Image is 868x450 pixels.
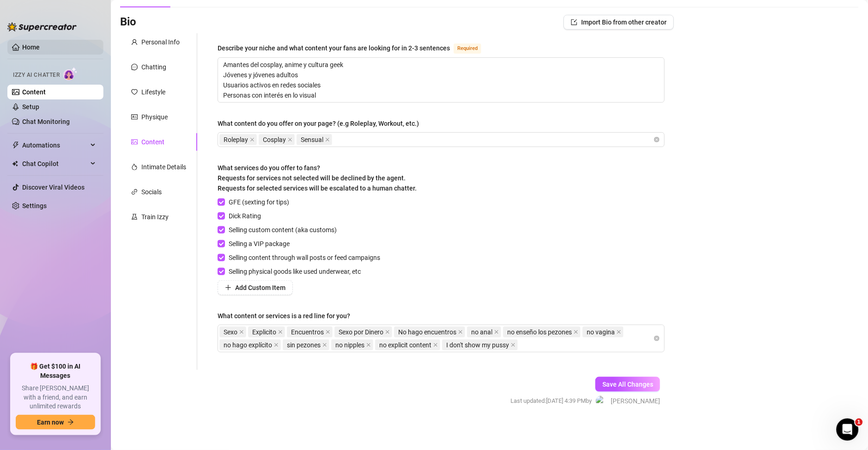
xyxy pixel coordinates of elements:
[654,137,660,142] span: close-circle
[16,415,95,430] button: Earn nowarrow-right
[22,88,46,96] a: Content
[13,71,60,80] span: Izzy AI Chatter
[595,377,660,392] button: Save All Changes
[334,134,336,145] input: What content do you offer on your page? (e.g Roleplay, Workout, etc.)
[283,339,329,351] span: sin pezones
[617,330,621,334] span: close
[131,139,138,145] span: picture
[398,327,456,337] span: No hago encuentros
[611,396,660,406] span: [PERSON_NAME]
[131,189,138,195] span: link
[335,340,364,350] span: no nipples
[574,330,578,334] span: close
[334,327,392,338] span: Sexo por Dinero
[503,327,581,338] span: no enseño los pezones
[520,339,522,351] input: What content or services is a red line for you?
[22,156,88,171] span: Chat Copilot
[375,339,440,351] span: no explicit content
[467,327,501,338] span: no anal
[12,160,18,167] img: Chat Copilot
[297,134,332,145] span: Sensual
[218,118,419,129] div: What content do you offer on your page? (e.g Roleplay, Workout, etc.)
[366,343,371,347] span: close
[326,330,330,334] span: close
[454,43,481,54] span: Required
[433,343,438,347] span: close
[131,89,138,95] span: heart
[141,62,166,72] div: Chatting
[339,327,383,337] span: Sexo por Dinero
[494,330,499,334] span: close
[22,43,40,51] a: Home
[442,339,518,351] span: I don't show my pussy
[131,214,138,220] span: experiment
[225,225,340,235] span: Selling custom content (aka customs)
[507,327,572,337] span: no enseño los pezones
[219,339,281,351] span: no hago explícito
[141,137,164,147] div: Content
[225,211,265,221] span: Dick Rating
[250,137,255,142] span: close
[67,419,74,425] span: arrow-right
[331,339,373,351] span: no nipples
[218,43,450,53] div: Describe your niche and what content your fans are looking for in 2-3 sentences
[7,22,77,31] img: logo-BBDzfeDw.svg
[12,142,19,149] span: thunderbolt
[274,343,279,347] span: close
[263,135,286,145] span: Cosplay
[837,419,859,441] iframe: Intercom live chat
[301,135,323,145] span: Sensual
[131,39,138,45] span: user
[131,164,138,170] span: fire
[141,112,168,122] div: Physique
[581,18,667,26] span: Import Bio from other creator
[16,362,95,380] span: 🎁 Get $100 in AI Messages
[239,330,244,334] span: close
[379,340,431,350] span: no explicit content
[291,327,324,337] span: Encuentros
[259,134,295,145] span: Cosplay
[225,197,293,207] span: GFE (sexting for tips)
[141,187,162,197] div: Socials
[63,67,78,80] img: AI Chatter
[22,184,85,191] a: Discover Viral Videos
[583,327,624,338] span: no vagina
[22,118,70,125] a: Chat Monitoring
[654,336,660,341] span: close-circle
[22,138,88,153] span: Automations
[224,327,237,337] span: Sexo
[596,396,607,407] img: Abraham BG
[856,419,863,426] span: 1
[218,311,350,321] div: What content or services is a red line for you?
[131,114,138,120] span: idcard
[587,327,615,337] span: no vagina
[218,58,664,102] textarea: Describe your niche and what content your fans are looking for in 2-3 sentences
[446,340,509,350] span: I don't show my pussy
[458,330,463,334] span: close
[218,43,492,54] label: Describe your niche and what content your fans are looking for in 2-3 sentences
[564,15,674,30] button: Import Bio from other creator
[225,266,364,277] span: Selling physical goods like used underwear, etc
[394,327,465,338] span: No hago encuentros
[235,284,285,291] span: Add Custom Item
[322,343,327,347] span: close
[385,330,390,334] span: close
[225,284,231,291] span: plus
[252,327,276,337] span: Explicito
[141,87,165,97] div: Lifestyle
[141,212,169,222] div: Train Izzy
[287,340,321,350] span: sin pezones
[225,239,293,249] span: Selling a VIP package
[287,327,333,338] span: Encuentros
[16,384,95,411] span: Share [PERSON_NAME] with a friend, and earn unlimited rewards
[219,134,257,145] span: Roleplay
[141,37,180,47] div: Personal Info
[219,327,246,338] span: Sexo
[225,253,384,263] span: Selling content through wall posts or feed campaigns
[510,396,592,406] span: Last updated: [DATE] 4:39 PM by
[22,103,39,111] a: Setup
[37,419,64,426] span: Earn now
[131,64,138,70] span: message
[602,381,653,388] span: Save All Changes
[218,118,425,129] label: What content do you offer on your page? (e.g Roleplay, Workout, etc.)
